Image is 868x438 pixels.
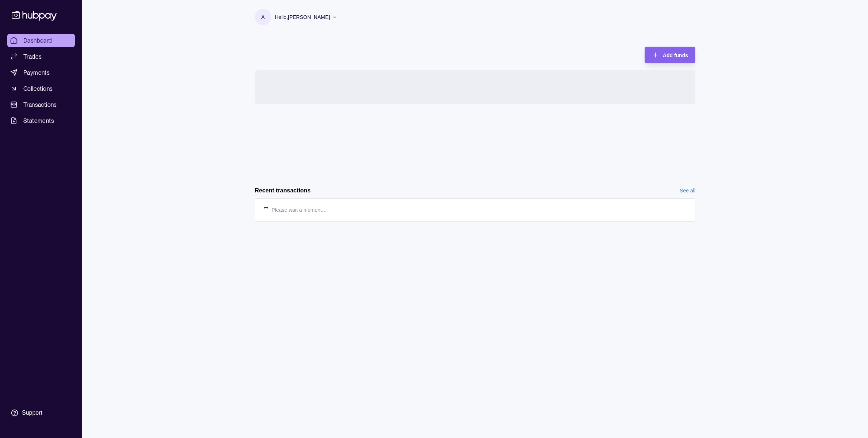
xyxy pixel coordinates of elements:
[663,52,688,58] span: Add funds
[23,116,54,125] span: Statements
[23,68,50,77] span: Payments
[22,409,42,417] div: Support
[23,84,53,93] span: Collections
[7,50,75,63] a: Trades
[272,206,327,214] p: Please wait a moment…
[255,187,311,195] h2: Recent transactions
[23,100,57,109] span: Transactions
[645,47,695,63] button: Add funds
[7,66,75,79] a: Payments
[7,114,75,127] a: Statements
[7,34,75,47] a: Dashboard
[23,36,52,45] span: Dashboard
[7,405,75,421] a: Support
[680,187,695,195] a: See all
[7,98,75,111] a: Transactions
[23,52,42,61] span: Trades
[275,13,330,21] p: Hello, [PERSON_NAME]
[261,13,265,21] p: A
[7,82,75,95] a: Collections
